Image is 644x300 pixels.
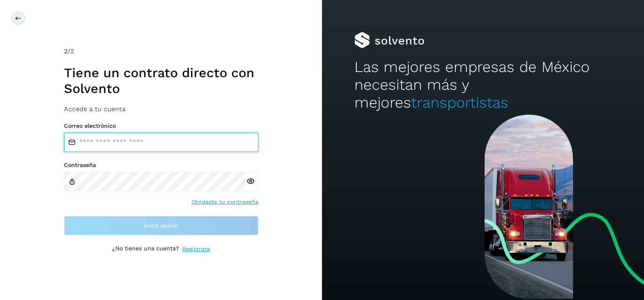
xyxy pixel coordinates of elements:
[64,65,258,96] h1: Tiene un contrato directo con Solvento
[112,245,179,254] p: ¿No tienes una cuenta?
[64,123,258,129] label: Correo electrónico
[64,162,258,169] label: Contraseña
[64,47,68,55] span: 2
[354,58,612,112] h2: Las mejores empresas de México necesitan más y mejores
[192,198,258,206] a: Olvidaste tu contraseña
[144,223,178,228] span: Inicia sesión
[182,245,210,254] a: Regístrate
[64,105,258,113] h3: Accede a tu cuenta
[64,216,258,235] button: Inicia sesión
[411,94,508,111] span: transportistas
[64,46,258,56] div: /2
